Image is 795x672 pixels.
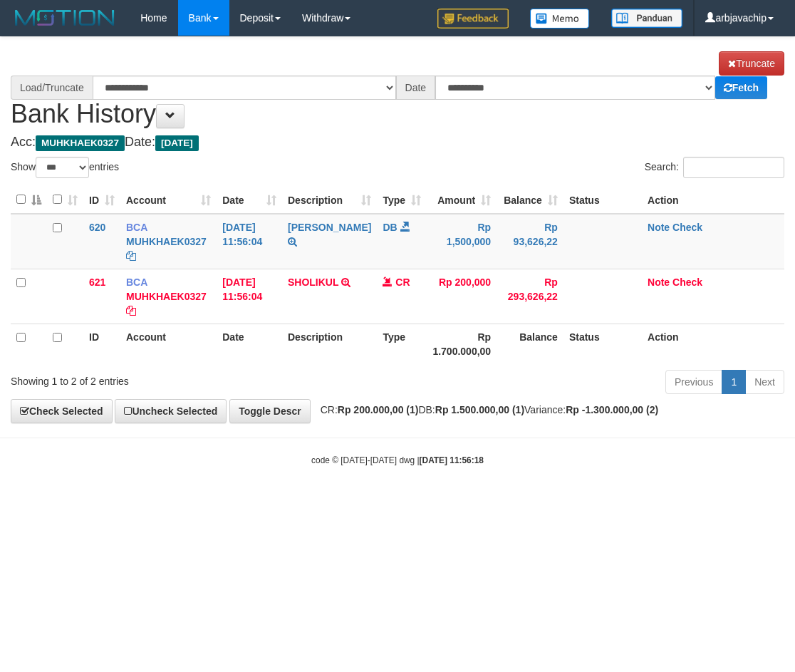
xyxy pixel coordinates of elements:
strong: Rp -1.300.000,00 (2) [566,404,658,415]
span: 621 [89,276,105,288]
strong: Rp 200.000,00 (1) [338,404,419,415]
select: Showentries [36,157,89,178]
a: MUHKHAEK0327 [126,236,207,247]
a: Toggle Descr [229,399,311,423]
span: BCA [126,222,147,233]
th: ID: activate to sort column ascending [83,186,120,214]
th: : activate to sort column descending [11,186,47,214]
a: Truncate [719,51,784,76]
th: Balance [497,324,563,364]
a: Fetch [715,76,767,99]
label: Search: [645,157,784,178]
a: 1 [722,370,746,394]
a: Next [745,370,784,394]
img: panduan.png [611,9,682,28]
a: Note [648,276,670,288]
span: DB [383,222,397,233]
th: Description [282,324,377,364]
a: Previous [665,370,722,394]
span: 620 [89,222,105,233]
th: Type [377,324,427,364]
input: Search: [683,157,784,178]
strong: Rp 1.500.000,00 (1) [435,404,524,415]
span: [DATE] [155,135,199,151]
th: Account: activate to sort column ascending [120,186,217,214]
th: Description: activate to sort column ascending [282,186,377,214]
span: MUHKHAEK0327 [36,135,125,151]
a: Copy MUHKHAEK0327 to clipboard [126,305,136,316]
strong: [DATE] 11:56:18 [420,455,484,465]
th: Date: activate to sort column ascending [217,186,282,214]
a: Check [672,276,702,288]
th: Action [642,324,784,364]
td: [DATE] 11:56:04 [217,214,282,269]
span: CR [395,276,410,288]
td: Rp 200,000 [427,269,497,324]
a: MUHKHAEK0327 [126,291,207,302]
td: [DATE] 11:56:04 [217,269,282,324]
a: Copy MUHKHAEK0327 to clipboard [126,250,136,262]
a: Check [672,222,702,233]
a: Uncheck Selected [115,399,227,423]
td: Rp 1,500,000 [427,214,497,269]
th: Amount: activate to sort column ascending [427,186,497,214]
h1: Bank History [11,51,784,128]
a: SHOLIKUL [288,276,338,288]
span: CR: DB: Variance: [313,404,658,415]
a: [PERSON_NAME] [288,222,371,233]
img: MOTION_logo.png [11,7,119,29]
div: Showing 1 to 2 of 2 entries [11,368,321,388]
th: Balance: activate to sort column ascending [497,186,563,214]
th: : activate to sort column ascending [47,186,83,214]
td: Rp 293,626,22 [497,269,563,324]
label: Show entries [11,157,119,178]
th: Status [563,324,642,364]
td: Rp 93,626,22 [497,214,563,269]
h4: Acc: Date: [11,135,784,150]
th: Type: activate to sort column ascending [377,186,427,214]
span: BCA [126,276,147,288]
div: Date [396,76,436,100]
a: Note [648,222,670,233]
img: Button%20Memo.svg [530,9,590,29]
th: Action [642,186,784,214]
a: Check Selected [11,399,113,423]
img: Feedback.jpg [437,9,509,29]
div: Load/Truncate [11,76,93,100]
th: Rp 1.700.000,00 [427,324,497,364]
th: ID [83,324,120,364]
th: Account [120,324,217,364]
small: code © [DATE]-[DATE] dwg | [311,455,484,465]
th: Date [217,324,282,364]
th: Status [563,186,642,214]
